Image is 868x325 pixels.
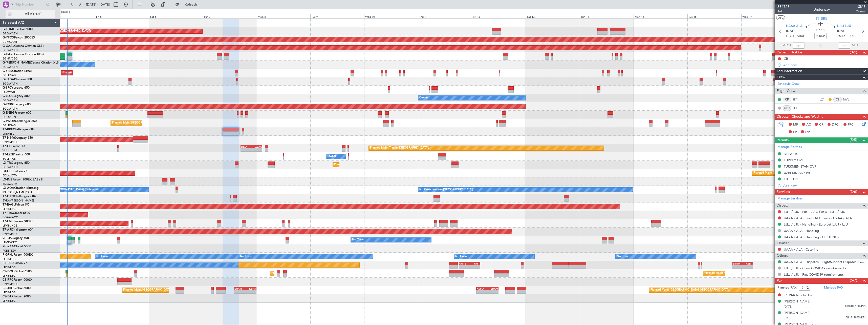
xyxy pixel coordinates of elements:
[687,14,741,18] div: Tue 16
[477,287,487,290] div: KSFO
[3,187,14,190] span: LX-AOA
[96,253,108,260] div: No Crew
[784,210,845,214] a: LJLJ / LJU - Fuel - AEG Fuels - LJLJ / LJU
[832,122,839,127] span: DFC,
[777,82,799,87] a: Schedule Crew
[3,178,42,181] a: LX-INBFalcon 900EX EASy II
[3,140,18,144] a: DNMM/LOS
[63,69,142,77] div: Planned Maint [GEOGRAPHIC_DATA] ([GEOGRAPHIC_DATA])
[777,189,790,195] span: Services
[472,14,526,18] div: Fri 12
[3,40,18,44] a: UUMO/OSF
[845,304,865,309] span: DB0105100 (PP)
[784,164,816,169] div: TURKMENISTAN OVF
[3,228,33,231] a: T7-AJIChallenger 604
[856,4,865,9] span: LSM6
[149,14,203,18] div: Sat 6
[856,9,865,14] span: Charter
[784,158,804,162] div: TURKEY OVF
[3,270,14,273] span: CS-DOU
[843,97,854,102] a: MVL
[777,88,795,94] span: Flight Crew
[783,43,791,48] span: ATOT
[3,107,18,111] a: EGGW/LTN
[3,103,31,106] a: G-KGKGLegacy 600
[783,97,791,102] div: CP
[3,253,33,256] a: F-GPNJFalcon 900EX
[783,63,865,67] div: Add new
[786,24,802,29] span: UAAA ALA
[3,262,28,265] a: F-HECDFalcon 7X
[3,295,31,298] a: CS-DTRFalcon 2000
[776,15,785,20] button: UTC
[3,153,30,156] a: T7-LZZIPraetor 600
[784,305,792,309] span: [DATE]
[777,4,790,9] span: 534725
[837,24,851,29] span: LJLJ LJU
[777,74,785,80] span: Crew
[3,287,31,290] a: CS-JHHGlobal 6000
[3,45,14,48] span: G-GAAL
[3,86,13,89] span: G-SPCY
[796,34,804,39] span: 09:00
[3,224,17,228] a: LFMN/NCE
[786,29,796,34] span: [DATE]
[816,16,828,21] span: T7-BRE
[3,53,14,56] span: G-GARE
[3,53,44,56] a: G-GARECessna Citation XLS+
[61,10,70,14] div: [DATE]
[241,145,251,148] div: LIEO
[3,128,13,131] span: T7-BRE
[833,97,842,102] div: CS
[3,182,17,186] a: EDLW/DTM
[245,287,256,290] div: KSFO
[3,28,15,31] span: G-FOMO
[3,215,18,219] a: DGAA/ACC
[784,266,846,270] a: LJLJ / LJU - Crew COVID19 requirements
[777,68,802,74] span: Leg Information
[234,290,245,293] div: -
[310,14,364,18] div: Tue 9
[786,34,794,39] span: ETOT
[3,187,39,190] a: LX-AOACitation Mustang
[3,32,18,35] a: EGGW/LTN
[3,86,30,89] a: G-SPCYLegacy 650
[240,253,252,260] div: No Crew
[418,14,472,18] div: Thu 11
[112,119,192,127] div: Planned Maint [GEOGRAPHIC_DATA] ([GEOGRAPHIC_DATA])
[251,148,262,151] div: -
[3,28,33,31] a: G-FOMOGlobal 6000
[3,270,32,273] a: CS-DOUGlobal 6500
[459,262,469,265] div: UGTB
[3,161,30,165] a: LX-TROLegacy 650
[580,14,634,18] div: Sun 14
[784,293,813,298] span: +1 PAX to schedule
[334,161,367,169] div: Planned Maint Dusseldorf
[3,149,17,152] a: VHHH/HKG
[3,95,30,98] a: G-LEGCLegacy 600
[3,228,12,231] span: T7-AJI
[3,203,15,206] span: T7-EAGL
[15,1,45,8] input: Trip Number
[180,3,202,6] span: Refresh
[3,120,37,123] a: G-VNORChallenger 650
[3,170,28,173] a: LX-GBHFalcon 7X
[6,10,55,18] button: All Aircraft
[3,174,17,177] a: EDLW/DTM
[3,237,29,240] a: 9H-LPZLegacy 500
[816,28,824,33] span: 07:15
[777,240,789,246] span: Charter
[806,122,811,127] span: AC
[3,220,33,223] a: T7-EMIHawker 900XP
[3,195,14,198] span: T7-DYN
[13,12,53,16] span: All Aircraft
[777,137,789,143] span: Permits
[777,278,782,284] span: Pax
[3,245,14,248] span: 9H-YAA
[777,114,825,120] span: Dispatch Checks and Weather
[3,61,59,64] a: G-[PERSON_NAME]Cessna Citation XLS
[754,169,785,177] div: Planned Maint Nurnberg
[257,14,311,18] div: Mon 8
[732,265,742,268] div: -
[3,178,12,181] span: LX-INB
